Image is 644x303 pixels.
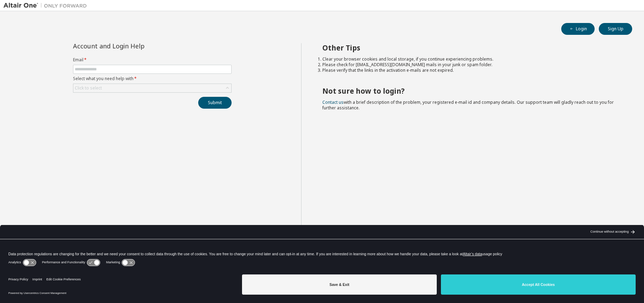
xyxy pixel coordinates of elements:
[322,99,344,105] a: Contact us
[73,57,232,63] label: Email
[198,97,232,109] button: Submit
[599,23,632,35] button: Sign Up
[322,43,620,52] h2: Other Tips
[561,23,595,35] button: Login
[73,84,231,92] div: Click to select
[322,62,620,68] li: Please check for [EMAIL_ADDRESS][DOMAIN_NAME] mails in your junk or spam folder.
[3,2,90,9] img: Altair One
[322,99,614,111] span: with a brief description of the problem, your registered e-mail id and company details. Our suppo...
[75,85,102,91] div: Click to select
[73,76,232,81] label: Select what you need help with
[73,43,200,49] div: Account and Login Help
[322,68,620,73] li: Please verify that the links in the activation e-mails are not expired.
[322,86,620,95] h2: Not sure how to login?
[322,56,620,62] li: Clear your browser cookies and local storage, if you continue experiencing problems.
